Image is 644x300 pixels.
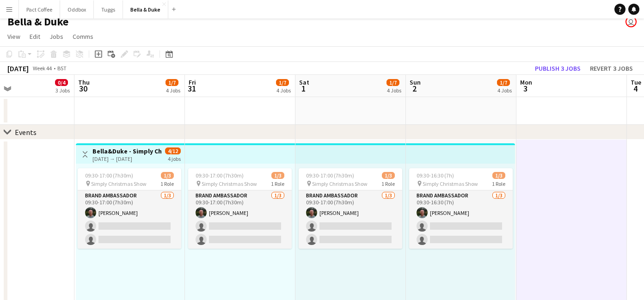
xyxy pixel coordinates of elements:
[91,180,147,187] span: Simply Christmas Show
[387,87,401,94] div: 4 Jobs
[299,168,402,249] app-job-card: 09:30-17:00 (7h30m)1/3 Simply Christmas Show1 RoleBrand Ambassador1/309:30-17:00 (7h30m)[PERSON_N...
[55,87,70,94] div: 3 Jobs
[92,147,161,155] h3: Bella&Duke - Simply Christmas Show
[271,180,284,187] span: 1 Role
[276,79,289,86] span: 1/7
[166,87,180,94] div: 4 Jobs
[492,180,505,187] span: 1 Role
[276,87,291,94] div: 4 Jobs
[160,180,174,187] span: 1 Role
[78,168,181,249] app-job-card: 09:30-17:00 (7h30m)1/3 Simply Christmas Show1 RoleBrand Ambassador1/309:30-17:00 (7h30m)[PERSON_N...
[386,79,399,86] span: 1/7
[57,65,67,72] div: BST
[78,190,181,249] app-card-role: Brand Ambassador1/309:30-17:00 (7h30m)[PERSON_NAME]
[586,62,637,74] button: Revert 3 jobs
[7,32,20,41] span: View
[187,83,196,94] span: 31
[408,83,421,94] span: 2
[73,32,93,41] span: Comms
[492,172,505,179] span: 1/3
[92,155,161,162] div: [DATE] → [DATE]
[298,83,309,94] span: 1
[417,172,454,179] span: 09:30-16:30 (7h)
[631,78,641,86] span: Tue
[299,78,309,86] span: Sat
[381,180,395,187] span: 1 Role
[626,16,637,27] app-user-avatar: Chubby Bear
[497,87,512,94] div: 4 Jobs
[31,65,54,72] span: Week 44
[497,79,510,86] span: 1/7
[60,0,94,18] button: Oddbox
[165,147,181,154] span: 4/12
[94,0,123,18] button: Tuggs
[123,0,168,18] button: Bella & Duke
[196,172,244,179] span: 09:30-17:00 (7h30m)
[19,0,60,18] button: Pact Coffee
[161,172,174,179] span: 1/3
[15,128,37,137] div: Events
[4,31,24,43] a: View
[188,190,292,249] app-card-role: Brand Ambassador1/309:30-17:00 (7h30m)[PERSON_NAME]
[520,78,532,86] span: Mon
[55,79,68,86] span: 0/4
[26,31,44,43] a: Edit
[189,78,196,86] span: Fri
[69,31,97,43] a: Comms
[7,64,29,73] div: [DATE]
[166,79,178,86] span: 1/7
[30,32,40,41] span: Edit
[306,172,354,179] span: 09:30-17:00 (7h30m)
[382,172,395,179] span: 1/3
[409,168,513,249] app-job-card: 09:30-16:30 (7h)1/3 Simply Christmas Show1 RoleBrand Ambassador1/309:30-16:30 (7h)[PERSON_NAME]
[78,78,90,86] span: Thu
[299,190,402,249] app-card-role: Brand Ambassador1/309:30-17:00 (7h30m)[PERSON_NAME]
[423,180,478,187] span: Simply Christmas Show
[531,62,584,74] button: Publish 3 jobs
[629,83,641,94] span: 4
[168,154,181,162] div: 4 jobs
[202,180,257,187] span: Simply Christmas Show
[49,32,63,41] span: Jobs
[410,78,421,86] span: Sun
[519,83,532,94] span: 3
[409,190,513,249] app-card-role: Brand Ambassador1/309:30-16:30 (7h)[PERSON_NAME]
[46,31,67,43] a: Jobs
[271,172,284,179] span: 1/3
[85,172,133,179] span: 09:30-17:00 (7h30m)
[7,15,68,29] h1: Bella & Duke
[312,180,368,187] span: Simply Christmas Show
[77,83,90,94] span: 30
[188,168,292,249] app-job-card: 09:30-17:00 (7h30m)1/3 Simply Christmas Show1 RoleBrand Ambassador1/309:30-17:00 (7h30m)[PERSON_N...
